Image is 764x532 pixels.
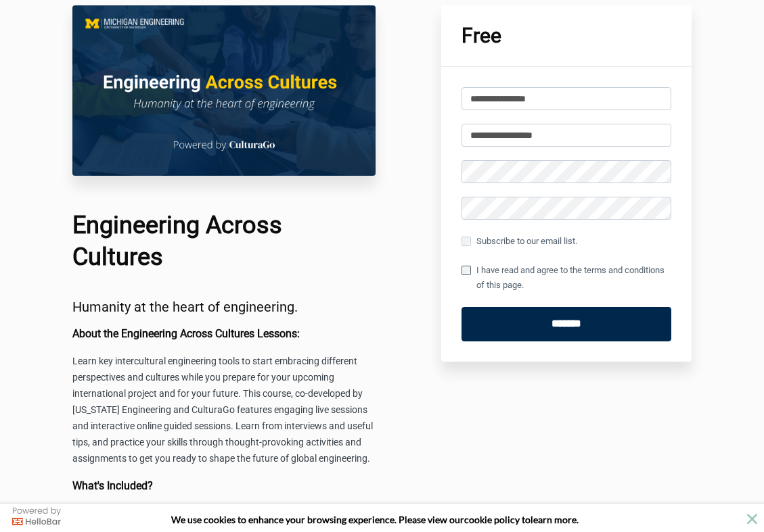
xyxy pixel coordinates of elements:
[72,5,376,176] img: 02d04e1-0800-2025-a72d-d03204e05687_Course_Main_Image.png
[462,263,671,293] label: I have read and agree to the terms and conditions of this page.
[462,26,671,46] h1: Free
[171,514,464,525] span: We use cookies to enhance your browsing experience. Please view our
[72,479,153,492] b: What's Included?
[464,514,520,525] a: cookie policy
[462,234,577,249] label: Subscribe to our email list.
[462,266,471,275] input: I have read and agree to the terms and conditions of this page.
[522,514,531,525] strong: to
[72,210,376,273] h1: Engineering Across Cultures
[72,327,300,340] b: About the Engineering Across Cultures Lessons:
[72,299,298,315] span: Humanity at the heart of engineering.
[531,514,579,525] span: learn more.
[72,356,373,464] span: Learn key intercultural engineering tools to start embracing different perspectives and cultures ...
[462,237,471,246] input: Subscribe to our email list.
[744,510,761,527] button: close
